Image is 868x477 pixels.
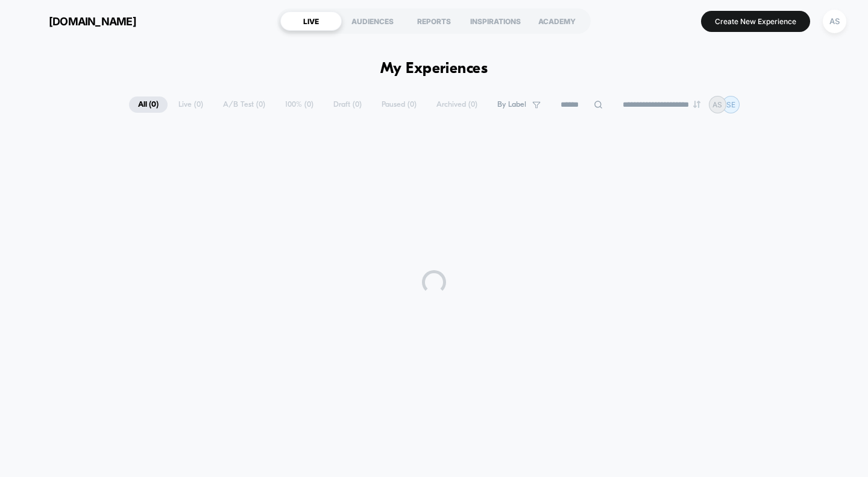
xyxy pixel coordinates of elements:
[497,100,526,109] span: By Label
[280,11,342,31] div: LIVE
[819,9,850,34] button: AS
[693,101,700,108] img: end
[465,11,526,31] div: INSPIRATIONS
[712,100,722,109] p: AS
[403,11,465,31] div: REPORTS
[726,100,735,109] p: SE
[18,11,140,31] button: [DOMAIN_NAME]
[380,60,488,78] h1: My Experiences
[823,10,846,33] div: AS
[701,11,810,32] button: Create New Experience
[129,96,168,113] span: All ( 0 )
[342,11,403,31] div: AUDIENCES
[526,11,588,31] div: ACADEMY
[49,15,136,28] span: [DOMAIN_NAME]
